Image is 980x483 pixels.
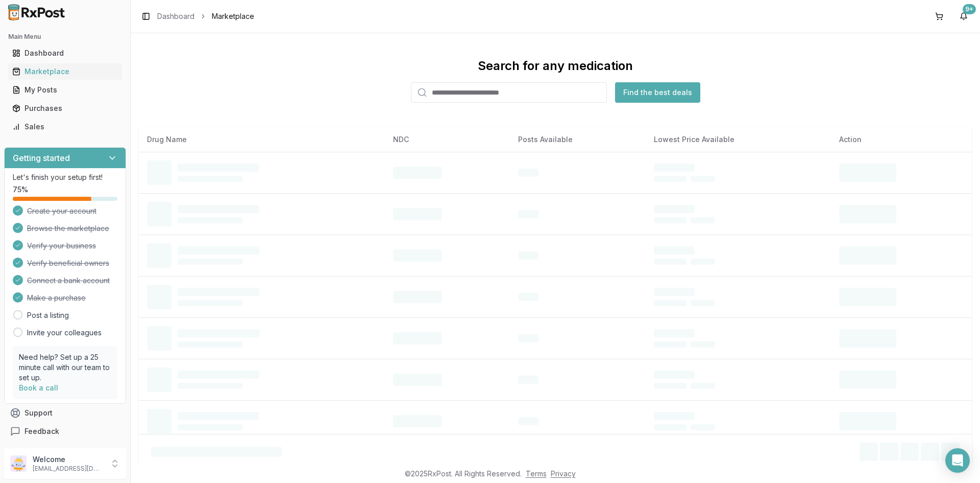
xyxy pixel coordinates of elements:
[33,454,104,465] p: Welcome
[8,81,122,99] a: My Posts
[27,258,109,268] span: Verify beneficial owners
[615,82,700,103] button: Find the best deals
[8,118,122,136] a: Sales
[12,103,118,113] div: Purchases
[8,62,122,81] a: Marketplace
[551,469,576,478] a: Privacy
[4,422,126,441] button: Feedback
[12,66,118,77] div: Marketplace
[33,465,104,473] p: [EMAIL_ADDRESS][DOMAIN_NAME]
[4,45,126,61] button: Dashboard
[13,152,70,164] h3: Getting started
[955,8,972,25] button: 9+
[12,122,118,132] div: Sales
[4,4,69,20] img: RxPost Logo
[24,426,59,436] span: Feedback
[510,127,646,152] th: Posts Available
[8,99,122,118] a: Purchases
[478,58,633,74] div: Search for any medication
[8,44,122,62] a: Dashboard
[4,119,126,135] button: Sales
[4,404,126,422] button: Support
[27,328,102,338] a: Invite your colleagues
[212,11,254,21] span: Marketplace
[157,11,254,21] nav: breadcrumb
[13,172,117,182] p: Let's finish your setup first!
[526,469,547,478] a: Terms
[27,275,110,286] span: Connect a bank account
[8,33,122,41] h2: Main Menu
[385,127,510,152] th: NDC
[157,11,194,21] a: Dashboard
[4,82,126,98] button: My Posts
[27,310,69,320] a: Post a listing
[831,127,972,152] th: Action
[13,185,28,195] span: 75 %
[4,100,126,117] button: Purchases
[27,241,96,251] span: Verify your business
[27,223,109,234] span: Browse the marketplace
[963,4,976,14] div: 9+
[646,127,831,152] th: Lowest Price Available
[27,293,86,303] span: Make a purchase
[19,352,111,383] p: Need help? Set up a 25 minute call with our team to set up.
[12,85,118,95] div: My Posts
[10,455,27,472] img: User avatar
[945,448,970,473] div: Open Intercom Messenger
[12,48,118,58] div: Dashboard
[4,63,126,80] button: Marketplace
[19,383,58,392] a: Book a call
[27,206,96,216] span: Create your account
[139,127,385,152] th: Drug Name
